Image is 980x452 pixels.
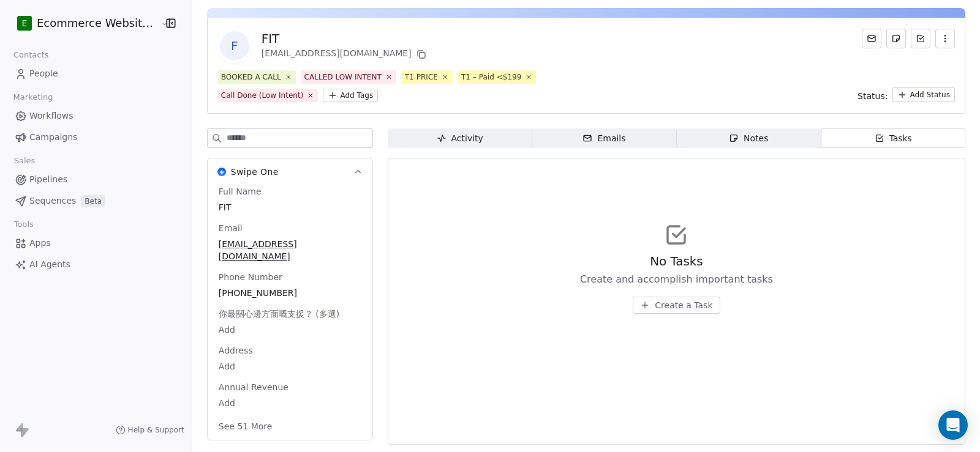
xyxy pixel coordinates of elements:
[10,191,182,211] a: SequencesBeta
[22,17,28,29] span: E
[29,237,51,250] span: Apps
[858,90,888,102] span: Status:
[231,166,279,178] span: Swipe One
[221,90,304,101] div: Call Done (Low Intent)
[29,173,67,186] span: Pipelines
[10,106,182,126] a: Workflows
[221,72,281,83] div: BOOKED A CALL
[10,169,182,190] a: Pipelines
[219,238,361,262] span: [EMAIL_ADDRESS][DOMAIN_NAME]
[220,31,249,61] span: F
[9,215,39,234] span: Tools
[219,324,361,336] span: Add
[219,201,361,213] span: FIT
[208,158,372,185] button: Swipe OneSwipe One
[8,46,54,64] span: Contacts
[938,410,968,440] div: Open Intercom Messenger
[81,195,105,207] span: Beta
[219,360,361,372] span: Add
[262,47,429,62] div: [EMAIL_ADDRESS][DOMAIN_NAME]
[116,425,184,435] a: Help & Support
[15,13,152,34] button: EEcommerce Website Builder
[211,415,280,437] button: See 51 More
[461,72,521,83] div: T1 – Paid <$199
[128,425,184,435] span: Help & Support
[216,344,255,357] span: Address
[650,253,703,270] span: No Tasks
[29,67,58,80] span: People
[582,132,625,145] div: Emails
[323,89,378,102] button: Add Tags
[892,87,955,102] button: Add Status
[9,152,40,170] span: Sales
[37,15,157,31] span: Ecommerce Website Builder
[29,195,76,207] span: Sequences
[216,271,285,283] span: Phone Number
[633,297,720,314] button: Create a Task
[655,299,712,311] span: Create a Task
[437,132,483,145] div: Activity
[29,109,73,122] span: Workflows
[217,168,226,176] img: Swipe One
[8,88,58,106] span: Marketing
[208,185,372,440] div: Swipe OneSwipe One
[29,131,77,144] span: Campaigns
[219,287,361,299] span: [PHONE_NUMBER]
[10,233,182,253] a: Apps
[10,127,182,147] a: Campaigns
[216,185,264,198] span: Full Name
[405,72,438,83] div: T1 PRICE
[216,308,342,320] span: 你最關心邊方面嘅支援？ (多選)
[219,397,361,409] span: Add
[304,72,382,83] div: CALLED LOW INTENT
[216,222,245,234] span: Email
[216,381,291,393] span: Annual Revenue
[262,30,429,47] div: FIT
[729,132,768,145] div: Notes
[29,258,70,271] span: AI Agents
[10,254,182,275] a: AI Agents
[10,64,182,84] a: People
[580,272,773,287] span: Create and accomplish important tasks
